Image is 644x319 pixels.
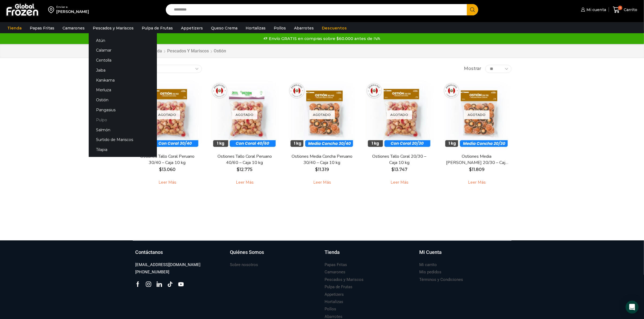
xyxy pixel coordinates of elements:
[90,23,136,33] a: Pescados y Mariscos
[230,262,258,268] h3: Sobre nosotros
[305,177,339,188] a: Leé más sobre “Ostiones Media Concha Peruano 30/40 - Caja 10 kg”
[237,167,253,172] bdi: 12.775
[370,136,428,145] span: Vista Rápida
[178,23,206,33] a: Appetizers
[319,23,349,33] a: Descuentos
[271,23,289,33] a: Pollos
[325,249,414,261] a: Tienda
[420,269,442,275] h3: Mis pedidos
[325,261,347,268] a: Papas Fritas
[213,153,276,166] a: Ostiones Tallo Coral Peruano 40/60 – Caja 10 kg
[89,65,157,75] a: Jaiba
[291,153,353,166] a: Ostiones Media Concha Peruano 30/40 – Caja 10 kg
[585,7,606,12] span: Mi cuenta
[237,167,240,172] span: $
[420,276,463,283] a: Términos y Condiciones
[460,177,494,188] a: Leé más sobre “Ostiones Media Concha Peruano 20/30 - Caja 10 kg”
[325,306,336,312] h3: Pollos
[56,9,89,14] div: [PERSON_NAME]
[89,115,157,125] a: Pulpo
[136,261,201,268] a: [EMAIL_ADDRESS][DOMAIN_NAME]
[325,276,364,283] a: Pescados y Mariscos
[391,167,407,172] bdi: 13.747
[5,23,24,33] a: Tienda
[232,110,257,119] p: Agotado
[136,153,198,166] a: Ostiones Tallo Coral Peruano 30/40 – Caja 10 kg
[60,23,87,33] a: Camarones
[89,55,157,65] a: Centolla
[580,4,606,15] a: Mi cuenta
[89,45,157,55] a: Calamar
[626,301,639,314] div: Open Intercom Messenger
[391,167,394,172] span: $
[133,48,226,54] nav: Breadcrumb
[230,261,258,268] a: Sobre nosotros
[139,23,176,33] a: Pulpa de Frutas
[230,249,319,261] a: Quiénes Somos
[325,268,346,276] a: Camarones
[89,135,157,145] a: Surtido de Mariscos
[464,110,490,119] p: Agotado
[27,23,57,33] a: Papas Fritas
[150,177,184,188] a: Leé más sobre “Ostiones Tallo Coral Peruano 30/40 - Caja 10 kg”
[464,66,481,72] span: Mostrar
[48,5,56,14] img: address-field-icon.svg
[56,5,89,9] div: Enviar a
[420,262,437,268] h3: Mi carrito
[136,262,201,268] h3: [EMAIL_ADDRESS][DOMAIN_NAME]
[325,292,344,297] h3: Appetizers
[89,145,157,155] a: Tilapia
[445,153,508,166] a: Ostiones Media [PERSON_NAME] 20/30 – Caja 10 kg
[89,35,157,45] a: Atún
[469,167,484,172] bdi: 11.809
[420,249,509,261] a: Mi Cuenta
[309,110,335,119] p: Agotado
[368,153,430,166] a: Ostiones Tallo Coral 20/30 – Caja 10 kg
[325,283,353,291] a: Pulpa de Frutas
[420,277,463,283] h3: Términos y Condiciones
[420,249,442,256] h3: Mi Cuenta
[387,110,412,119] p: Agotado
[622,7,637,12] span: Carrito
[315,167,329,172] bdi: 11.319
[230,249,264,256] h3: Quiénes Somos
[133,65,202,73] select: Pedido de la tienda
[325,305,336,313] a: Pollos
[325,299,344,305] h3: Hortalizas
[214,48,226,53] h1: Ostión
[243,23,268,33] a: Hortalizas
[291,23,316,33] a: Abarrotes
[293,136,351,145] span: Vista Rápida
[227,177,262,188] a: Leé más sobre “Ostiones Tallo Coral Peruano 40/60 - Caja 10 kg”
[325,262,347,268] h3: Papas Fritas
[448,136,506,145] span: Vista Rápida
[138,136,196,145] span: Vista Rápida
[159,167,176,172] bdi: 13.060
[167,48,209,54] a: Pescados y Mariscos
[89,125,157,135] a: Salmón
[216,136,274,145] span: Vista Rápida
[159,167,162,172] span: $
[89,95,157,105] a: Ostión
[420,261,437,268] a: Mi carrito
[136,268,170,276] a: [PHONE_NUMBER]
[382,177,417,188] a: Leé más sobre “Ostiones Tallo Coral 20/30 - Caja 10 kg”
[315,167,318,172] span: $
[469,167,472,172] span: $
[208,23,240,33] a: Queso Crema
[612,4,639,16] a: 4 Carrito
[325,277,364,283] h3: Pescados y Mariscos
[136,269,170,275] h3: [PHONE_NUMBER]
[89,105,157,115] a: Pangasius
[155,110,180,119] p: Agotado
[89,75,157,85] a: Kanikama
[467,4,478,15] button: Search button
[136,249,163,256] h3: Contáctanos
[618,6,622,10] span: 4
[325,249,340,256] h3: Tienda
[325,269,346,275] h3: Camarones
[325,291,344,298] a: Appetizers
[325,284,353,290] h3: Pulpa de Frutas
[420,268,442,276] a: Mis pedidos
[89,85,157,95] a: Merluza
